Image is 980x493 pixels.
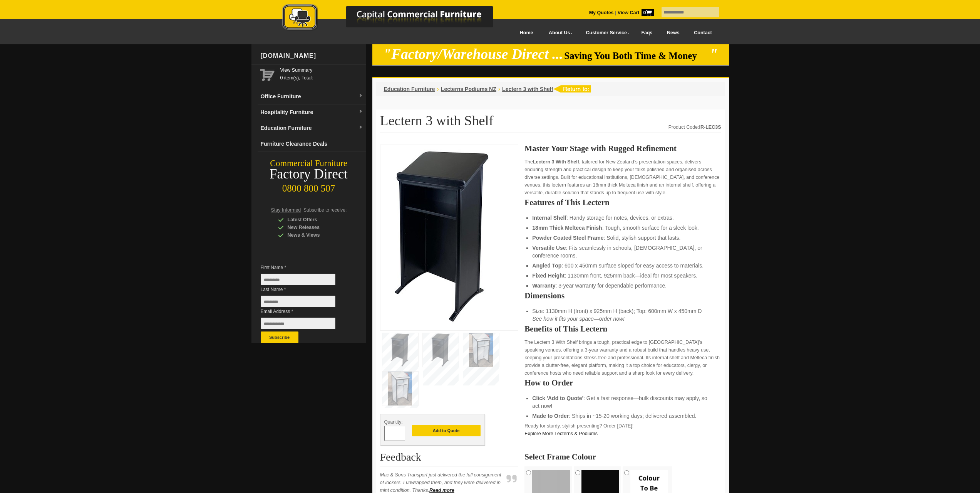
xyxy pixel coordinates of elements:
div: New Releases [278,224,351,231]
a: Capital Commercial Furniture Logo [261,4,531,34]
a: My Quotes [589,10,614,15]
img: Capital Commercial Furniture Logo [261,4,531,32]
strong: Warranty [532,283,555,289]
button: Add to Quote [412,425,481,436]
li: : Ships in ~15-20 working days; delivered assembled. [532,412,713,420]
a: News [660,24,687,42]
span: First Name * [261,264,347,271]
h2: Dimensions [524,292,721,300]
span: Stay Informed [271,207,301,213]
h2: Feedback [380,451,519,466]
img: dropdown [358,94,363,98]
strong: 18mm Thick Melteca Finish [532,225,602,231]
div: 0800 800 507 [251,179,366,194]
li: : Get a fast response—bulk discounts may apply, so act now! [532,394,713,410]
em: See how it fits your space—order now! [532,316,625,322]
strong: View Cart [618,10,654,15]
a: View Cart0 [616,10,653,15]
a: Contact [687,24,719,42]
input: Last Name * [261,296,335,307]
strong: IR-LEC3S [699,125,721,130]
a: Hospitality Furnituredropdown [258,104,366,120]
li: : 1130mm front, 925mm back—ideal for most speakers. [532,272,713,279]
strong: Angled Top [532,262,561,269]
li: : Fits seamlessly in schools, [DEMOGRAPHIC_DATA], or conference rooms. [532,244,713,259]
a: Customer Service [577,24,634,42]
span: Email Address * [261,308,347,315]
h2: How to Order [524,379,721,387]
a: Lecterns Podiums NZ [441,86,496,92]
strong: Made to Order [532,413,569,419]
a: Furniture Clearance Deals [258,136,366,152]
li: › [437,85,439,93]
li: : Handy storage for notes, devices, or extras. [532,214,713,222]
li: : Tough, smooth surface for a sleek look. [532,224,713,232]
span: 0 [642,9,654,16]
h2: Benefits of This Lectern [524,325,721,333]
a: About Us [540,24,577,42]
a: Lectern 3 with Shelf [502,86,553,92]
strong: Versatile Use [532,245,566,251]
em: "Factory/Warehouse Direct ... [383,46,563,62]
li: Size: 1130mm H (front) x 925mm H (back); Top: 600mm W x 450mm D [532,307,713,323]
strong: Lectern 3 With Shelf [533,159,579,165]
span: Last Name * [261,286,347,293]
a: Education Furnituredropdown [258,120,366,136]
a: View Summary [280,66,363,74]
em: " [710,46,718,62]
strong: Fixed Height [532,273,565,279]
strong: Click 'Add to Quote' [532,395,583,401]
strong: Internal Shelf [532,215,566,221]
li: : Solid, stylish support that lasts. [532,234,713,242]
h2: Features of This Lectern [524,199,721,206]
a: Read more [429,488,454,493]
span: Subscribe to receive: [303,207,347,213]
li: › [498,85,500,93]
strong: Powder Coated Steel Frame [532,235,603,241]
img: Lectern 3 with Shelf [384,149,500,324]
a: Faqs [634,24,660,42]
img: dropdown [358,125,363,130]
h2: Select Frame Colour [524,453,721,461]
input: First Name * [261,274,335,285]
a: Office Furnituredropdown [258,89,366,104]
p: Ready for sturdy, stylish presenting? Order [DATE]! [524,422,721,437]
div: Commercial Furniture [251,158,366,169]
div: Product Code: [668,123,721,131]
li: : 600 x 450mm surface sloped for easy access to materials. [532,262,713,269]
img: dropdown [358,109,363,114]
li: : 3-year warranty for dependable performance. [532,282,713,289]
button: Subscribe [261,331,298,343]
div: Factory Direct [251,169,366,180]
h2: Master Your Stage with Rugged Refinement [524,145,721,152]
a: Education Furniture [384,86,435,92]
p: The , tailored for New Zealand’s presentation spaces, delivers enduring strength and practical de... [524,158,721,197]
a: Explore More Lecterns & Podiums [524,431,598,436]
div: [DOMAIN_NAME] [258,44,366,67]
input: Email Address * [261,318,335,329]
div: News & Views [278,231,351,239]
span: 0 item(s), Total: [280,66,363,81]
span: Quantity: [384,419,403,425]
h1: Lectern 3 with Shelf [380,113,721,133]
p: The Lectern 3 With Shelf brings a tough, practical edge to [GEOGRAPHIC_DATA]’s speaking venues, o... [524,338,721,377]
img: return to [553,85,591,93]
div: Latest Offers [278,216,351,224]
span: Saving You Both Time & Money [564,50,709,61]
